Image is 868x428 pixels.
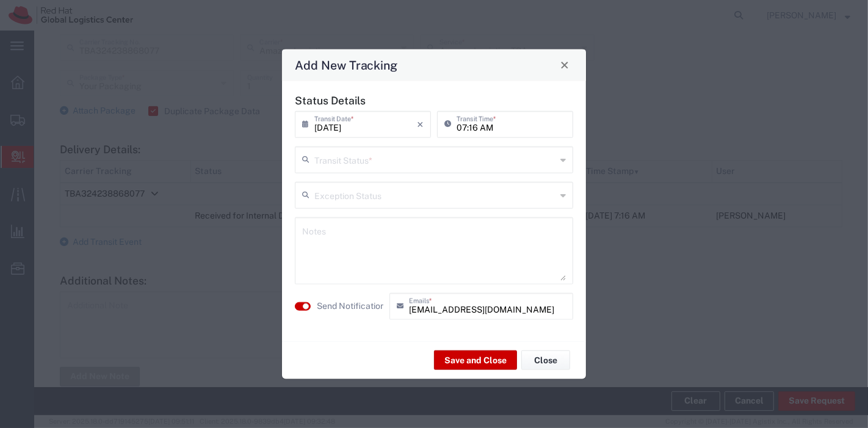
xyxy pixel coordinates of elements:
[295,56,398,74] h4: Add New Tracking
[521,350,570,370] button: Close
[295,93,573,106] h5: Status Details
[556,56,573,73] button: Close
[317,300,383,313] agx-label: Send Notification
[434,350,517,370] button: Save and Close
[417,114,424,134] i: ×
[317,300,385,313] label: Send Notification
